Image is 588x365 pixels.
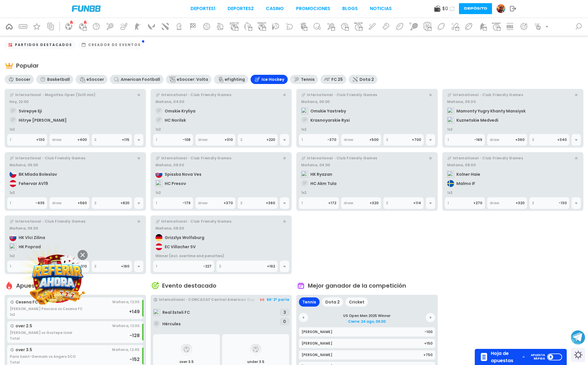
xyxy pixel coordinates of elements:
img: Avatar [497,4,505,13]
a: BLOGS [342,5,358,12]
div: Switch theme [571,348,585,362]
button: Depósito [459,3,492,14]
a: Promociones [296,5,330,12]
span: $ 0 [442,5,448,12]
img: Company Logo [72,5,101,12]
a: Deportes2 [228,5,254,12]
a: CASINO [266,5,284,12]
button: Join telegram channel [571,330,585,345]
a: NOTICIAS [370,5,392,12]
img: Image Link [32,253,84,305]
a: Avatar [496,4,510,13]
a: Deportes1 [191,5,216,12]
